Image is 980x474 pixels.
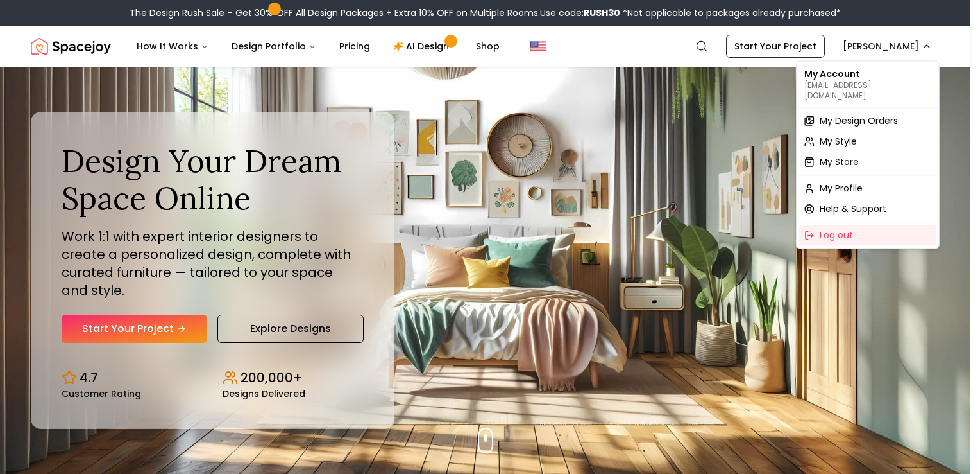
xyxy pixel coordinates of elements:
[799,64,936,105] div: My Account
[820,202,886,215] span: Help & Support
[804,80,931,101] p: [EMAIL_ADDRESS][DOMAIN_NAME]
[820,114,898,127] span: My Design Orders
[820,155,859,168] span: My Store
[799,178,936,198] a: My Profile
[799,110,936,131] a: My Design Orders
[820,229,853,241] span: Log out
[820,135,857,148] span: My Style
[796,60,940,249] div: [PERSON_NAME]
[799,152,936,172] a: My Store
[820,182,863,195] span: My Profile
[799,131,936,152] a: My Style
[799,198,936,219] a: Help & Support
